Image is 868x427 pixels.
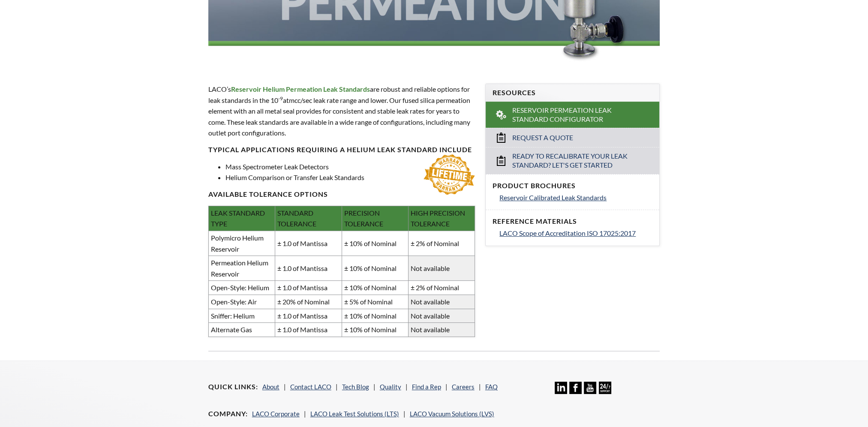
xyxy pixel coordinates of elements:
[512,133,573,142] span: Request a Quote
[342,256,408,281] td: ± 10% of Nominal
[208,323,275,337] td: Alternate Gas
[408,309,475,323] td: Not available
[275,309,342,323] td: ± 1.0 of Mantissa
[208,145,475,154] h4: Typical applications requiring a helium leak standard include
[208,409,248,418] h4: Company
[342,231,408,256] td: ± 10% of Nominal
[599,388,611,395] a: 24/7 Support
[275,295,342,309] td: ± 20% of Nominal
[408,281,475,295] td: ± 2% of Nominal
[512,152,635,170] span: Ready to Recalibrate Your Leak Standard? Let's Get Started
[208,190,475,199] h4: available Tolerance options
[208,231,275,256] td: Polymicro Helium Reservoir
[486,128,659,147] a: Request a Quote
[208,309,275,323] td: Sniffer: Helium
[275,323,342,337] td: ± 1.0 of Mantissa
[342,323,408,337] td: ± 10% of Nominal
[225,161,475,172] li: Mass Spectrometer Leak Detectors
[486,102,659,128] a: Reservoir Permeation Leak Standard Configurator
[499,229,636,237] span: LACO Scope of Accreditation ISO 17025:2017
[411,209,465,228] span: HIGH PRECISION TOLERANCE
[342,383,369,391] a: Tech Blog
[231,85,370,93] strong: Reservoir Helium Permeation Leak Standards
[408,295,475,309] td: Not available
[277,209,316,228] span: STANDARD TOLERANCE
[278,95,283,102] sup: -9
[275,256,342,281] td: ± 1.0 of Mantissa
[252,410,300,418] a: LACO Corporate
[262,383,279,391] a: About
[408,256,475,281] td: Not available
[225,172,475,183] li: Helium Comparison or Transfer Leak Standards
[452,383,475,391] a: Careers
[493,181,652,190] h4: Product Brochures
[275,231,342,256] td: ± 1.0 of Mantissa
[211,209,265,228] span: LEAK STANDARD TYPE
[493,217,652,226] h4: Reference Materials
[493,88,652,97] h4: Resources
[342,281,408,295] td: ± 10% of Nominal
[208,295,275,309] td: Open-Style: Air
[423,154,475,195] img: Lifetime-Warranty.png
[208,382,258,391] h4: Quick Links
[408,323,475,337] td: Not available
[410,410,494,418] a: LACO Vacuum Solutions (LVS)
[499,192,652,203] a: Reservoir Calibrated Leak Standards
[599,382,611,394] img: 24/7 Support Icon
[499,193,607,201] span: Reservoir Calibrated Leak Standards
[408,231,475,256] td: ± 2% of Nominal
[486,147,659,174] a: Ready to Recalibrate Your Leak Standard? Let's Get Started
[412,383,441,391] a: Find a Rep
[208,281,275,295] td: Open-Style: Helium
[512,106,635,124] span: Reservoir Permeation Leak Standard Configurator
[499,228,652,239] a: LACO Scope of Accreditation ISO 17025:2017
[310,410,399,418] a: LACO Leak Test Solutions (LTS)
[485,383,498,391] a: FAQ
[208,256,275,281] td: Permeation Helium Reservoir
[380,383,401,391] a: Quality
[275,281,342,295] td: ± 1.0 of Mantissa
[342,295,408,309] td: ± 5% of Nominal
[208,84,475,138] p: LACO’s are robust and reliable options for leak standards in the 10 atmcc/sec leak rate range and...
[290,383,331,391] a: Contact LACO
[342,309,408,323] td: ± 10% of Nominal
[344,209,383,228] span: PRECISION TOLERANCE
